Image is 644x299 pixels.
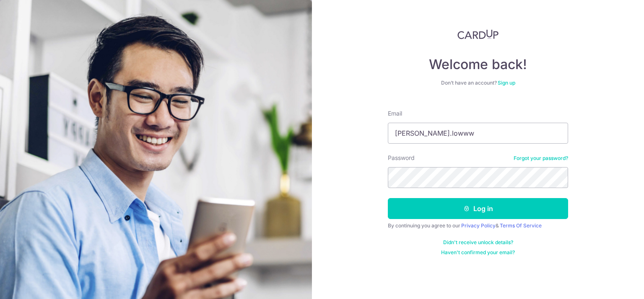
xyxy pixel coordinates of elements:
label: Password [388,154,415,162]
a: Didn't receive unlock details? [443,239,513,246]
div: By continuing you agree to our & [388,222,568,229]
a: Haven't confirmed your email? [441,249,515,256]
a: Privacy Policy [461,222,496,229]
img: CardUp Logo [457,29,499,39]
a: Terms Of Service [500,222,542,229]
a: Sign up [498,80,515,86]
button: Log in [388,198,568,219]
input: Enter your Email [388,123,568,144]
label: Email [388,109,402,118]
h4: Welcome back! [388,56,568,73]
a: Forgot your password? [514,155,568,162]
div: Don’t have an account? [388,80,568,86]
